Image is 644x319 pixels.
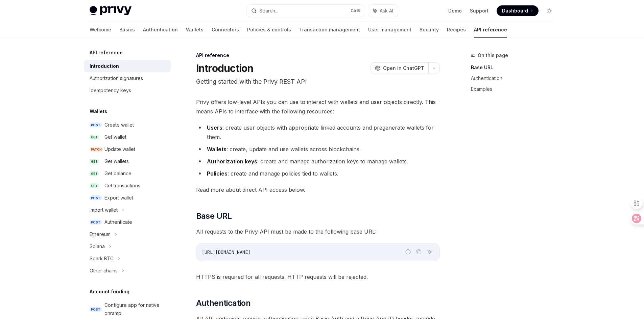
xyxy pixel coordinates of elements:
a: Idempotency keys [84,84,171,97]
a: Wallets [186,22,204,38]
a: Policies & controls [247,22,291,38]
div: Export wallet [104,194,133,202]
span: Ask AI [380,7,393,14]
span: GET [90,171,99,176]
span: Read more about direct API access below. [196,185,440,194]
div: Ethereum [90,230,111,238]
a: Recipes [447,22,466,38]
h5: API reference [90,49,123,57]
button: Report incorrect code [404,247,412,256]
a: Base URL [471,62,560,73]
h1: Introduction [196,62,254,74]
div: Create wallet [104,121,134,129]
button: Toggle dark mode [544,5,555,16]
div: Spark BTC [90,255,114,263]
a: Authorization signatures [84,72,171,84]
span: HTTPS is required for all requests. HTTP requests will be rejected. [196,272,440,282]
div: API reference [196,52,440,59]
h5: Account funding [90,288,129,296]
a: Examples [471,84,560,95]
span: Authentication [196,298,251,309]
a: PATCHUpdate wallet [84,143,171,155]
div: Solana [90,242,105,250]
span: POST [90,123,102,128]
span: Dashboard [502,7,528,14]
a: Security [420,22,439,38]
button: Ask AI [368,5,398,17]
h5: Wallets [90,107,107,115]
a: Support [470,7,488,14]
a: POSTExport wallet [84,192,171,204]
div: Idempotency keys [90,86,131,95]
p: Getting started with the Privy REST API [196,77,440,86]
span: POST [90,195,102,201]
span: Ctrl K [351,8,361,14]
a: Welcome [90,22,111,38]
div: Search... [259,7,278,15]
span: Base URL [196,211,232,221]
a: Dashboard [497,5,539,16]
a: GETGet wallet [84,131,171,143]
span: POST [90,307,102,312]
strong: Wallets [207,146,226,153]
span: GET [90,135,99,140]
strong: Authorization keys [207,158,257,165]
strong: Policies [207,170,228,177]
li: : create user objects with appropriate linked accounts and pregenerate wallets for them. [196,123,440,142]
div: Authorization signatures [90,74,143,82]
span: PATCH [90,147,103,152]
li: : create and manage policies tied to wallets. [196,169,440,178]
a: Transaction management [299,22,360,38]
span: Privy offers low-level APIs you can use to interact with wallets and user objects directly. This ... [196,97,440,116]
a: API reference [474,22,507,38]
div: Import wallet [90,206,118,214]
span: On this page [478,51,508,59]
a: Basics [119,22,135,38]
a: Introduction [84,60,171,72]
a: POSTCreate wallet [84,119,171,131]
div: Other chains [90,267,118,275]
button: Ask AI [425,247,434,256]
div: Configure app for native onramp [104,301,167,317]
a: GETGet wallets [84,155,171,167]
div: Get transactions [104,182,140,190]
span: Open in ChatGPT [383,65,424,72]
div: Get balance [104,169,132,178]
button: Copy the contents from the code block [414,247,423,256]
a: User management [368,22,411,38]
a: POSTAuthenticate [84,216,171,228]
div: Authenticate [104,218,132,226]
a: Demo [448,7,462,14]
button: Open in ChatGPT [371,62,428,74]
div: Get wallets [104,157,129,165]
a: Connectors [212,22,239,38]
img: light logo [90,6,132,16]
div: Get wallet [104,133,126,141]
span: [URL][DOMAIN_NAME] [202,249,251,255]
li: : create and manage authorization keys to manage wallets. [196,157,440,166]
span: GET [90,159,99,164]
div: Update wallet [104,145,135,153]
button: Search...CtrlK [246,5,365,17]
div: Introduction [90,62,119,70]
strong: Users [207,124,222,131]
span: All requests to the Privy API must be made to the following base URL: [196,227,440,236]
li: : create, update and use wallets across blockchains. [196,144,440,154]
span: POST [90,220,102,225]
a: GETGet balance [84,167,171,180]
span: GET [90,183,99,188]
a: Authentication [471,73,560,84]
a: GETGet transactions [84,180,171,192]
a: Authentication [143,22,178,38]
